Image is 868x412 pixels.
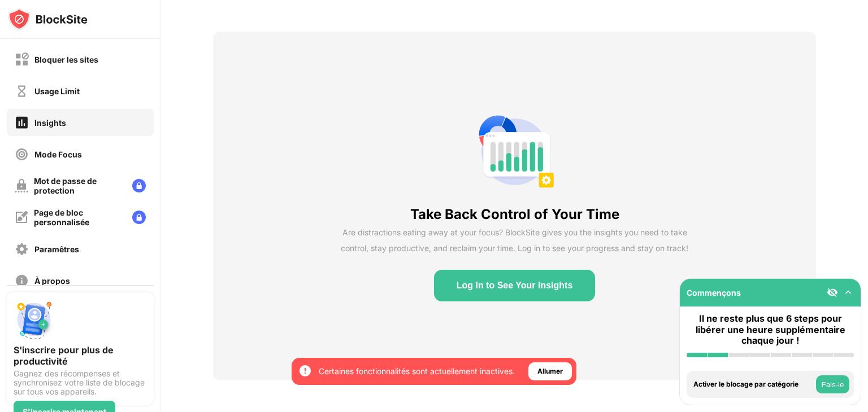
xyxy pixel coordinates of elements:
[14,344,147,367] div: S'inscrire pour plus de productivité
[687,288,741,297] div: Commençons
[843,287,854,298] img: omni-setup-toggle.svg
[34,150,82,159] div: Mode Focus
[15,242,29,256] img: settings-off.svg
[410,206,619,222] div: Take Back Control of Your Time
[132,179,146,192] img: lock-menu.svg
[34,55,98,64] div: Bloquer les sites
[34,208,123,227] div: Page de bloc personnalisée
[537,366,563,377] div: Allumer
[693,380,813,388] div: Activer le blocage par catégorie
[15,52,29,67] img: block-off.svg
[827,287,838,298] img: eye-not-visible.svg
[132,211,146,224] img: lock-menu.svg
[34,118,66,128] div: Insights
[8,8,88,30] img: logo-blocksite.svg
[15,179,28,192] img: password-protection-off.svg
[687,313,854,346] div: Il ne reste plus que 6 steps pour libérer une heure supplémentaire chaque jour !
[15,84,29,98] img: time-usage-off.svg
[15,274,29,288] img: about-off.svg
[34,176,123,195] div: Mot de passe de protection
[14,369,147,396] div: Gagnez des récompenses et synchronisez votre liste de blocage sur tous vos appareils.
[341,225,688,256] div: Are distractions eating away at your focus? BlockSite gives you the insights you need to take con...
[474,111,555,192] img: insights-non-login-state.png
[434,270,596,301] button: Log In to See Your Insights
[14,299,54,340] img: push-signup.svg
[34,244,79,254] div: Paramêtres
[15,115,29,130] img: insights-on.svg
[34,276,70,286] div: À propos
[816,375,849,393] button: Fais-le
[15,147,29,161] img: focus-off.svg
[34,86,80,96] div: Usage Limit
[319,366,515,377] div: Certaines fonctionnalités sont actuellement inactives.
[298,364,312,378] img: error-circle-white.svg
[15,211,28,224] img: customize-block-page-off.svg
